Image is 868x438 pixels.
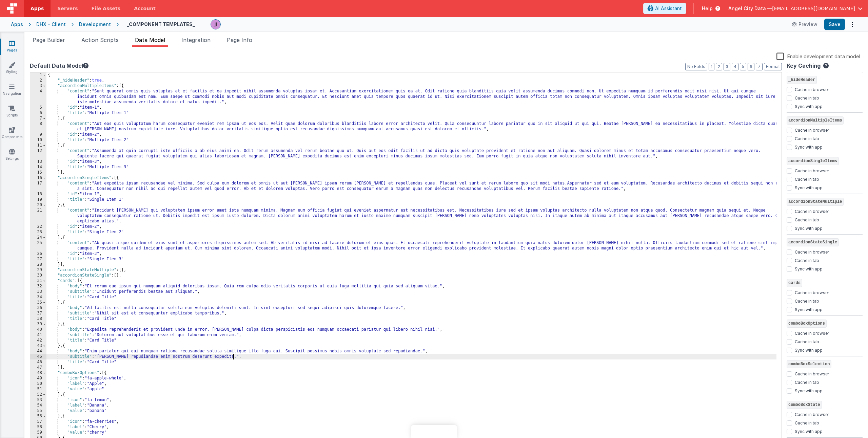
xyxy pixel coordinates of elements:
label: Cache in tab [795,216,819,223]
button: 5 [740,63,746,70]
span: Data Model [135,37,165,43]
button: No Folds [685,63,707,70]
button: Options [848,20,857,29]
div: 48 [30,370,46,376]
div: 12 [30,148,46,159]
div: 47 [30,365,46,370]
div: 23 [30,229,46,235]
span: Servers [57,5,78,12]
div: 31 [30,278,46,284]
div: 50 [30,381,46,387]
div: 18 [30,192,46,197]
button: Angel City Data — [EMAIL_ADDRESS][DOMAIN_NAME] [728,5,863,12]
div: 35 [30,300,46,305]
label: Cache in browser [795,86,829,92]
label: Sync with app [795,103,823,109]
div: 2 [30,78,46,83]
div: 49 [30,376,46,381]
span: AI Assistant [655,5,682,12]
label: Sync with app [795,306,823,312]
label: Sync with app [795,143,823,150]
div: 8 [30,121,46,132]
div: 3 [30,83,46,89]
button: 1 [709,63,714,70]
div: DHX - Client [36,21,66,28]
label: Cache in browser [795,207,829,214]
button: Format [764,63,782,70]
label: Cache in tab [795,175,819,182]
div: 1 [30,72,46,78]
div: 55 [30,408,46,414]
div: 51 [30,387,46,392]
span: Angel City Data — [728,5,772,12]
div: 21 [30,208,46,224]
button: 4 [732,63,738,70]
div: 4 [30,89,46,105]
h4: Key Caching [787,63,821,69]
div: 17 [30,181,46,192]
div: 26 [30,251,46,257]
label: Cache in tab [795,419,819,426]
div: 32 [30,284,46,289]
span: accordionSingleItems [787,157,839,165]
div: 45 [30,354,46,359]
label: Sync with app [795,428,823,434]
label: Cache in browser [795,248,829,255]
label: Cache in browser [795,167,829,174]
span: cards [787,279,802,287]
label: Cache in tab [795,94,819,101]
div: 36 [30,305,46,311]
div: 11 [30,143,46,148]
span: Help [702,5,713,12]
div: 57 [30,419,46,424]
label: Sync with app [795,346,823,353]
div: 10 [30,137,46,143]
span: accordionStateSingle [787,238,839,246]
button: 6 [748,63,754,70]
button: 2 [716,63,722,70]
div: 38 [30,316,46,322]
div: 6 [30,110,46,116]
label: Cache in browser [795,329,829,336]
div: 15 [30,170,46,175]
label: Cache in tab [795,338,819,345]
div: 27 [30,257,46,262]
label: Cache in tab [795,297,819,304]
div: 40 [30,327,46,332]
div: 37 [30,311,46,316]
div: 14 [30,165,46,170]
button: 7 [756,63,763,70]
label: Cache in tab [795,378,819,385]
div: 22 [30,224,46,229]
div: 7 [30,116,46,121]
button: AI Assistant [643,3,686,14]
span: Apps [31,5,44,12]
label: Cache in tab [795,135,819,141]
div: 58 [30,424,46,430]
label: Cache in tab [795,257,819,263]
button: Default Data Model [30,62,88,70]
label: Sync with app [795,265,823,272]
div: 44 [30,349,46,354]
div: 53 [30,397,46,403]
div: Development [79,21,111,28]
span: [EMAIL_ADDRESS][DOMAIN_NAME] [772,5,855,12]
span: accordionMultipleItems [787,116,844,125]
span: Page Info [227,37,252,43]
div: 16 [30,175,46,181]
span: comboBoxState [787,401,822,409]
span: _hideHeader [787,76,817,84]
div: 25 [30,240,46,251]
div: 56 [30,414,46,419]
span: File Assets [92,5,121,12]
button: Preview [788,19,822,30]
div: 5 [30,105,46,110]
div: Apps [11,21,23,28]
span: Page Builder [33,37,65,43]
div: 39 [30,322,46,327]
h4: _COMPONENT TEMPLATES_ [127,22,195,27]
div: 29 [30,267,46,273]
div: 41 [30,332,46,338]
div: 33 [30,289,46,294]
label: Cache in browser [795,370,829,377]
